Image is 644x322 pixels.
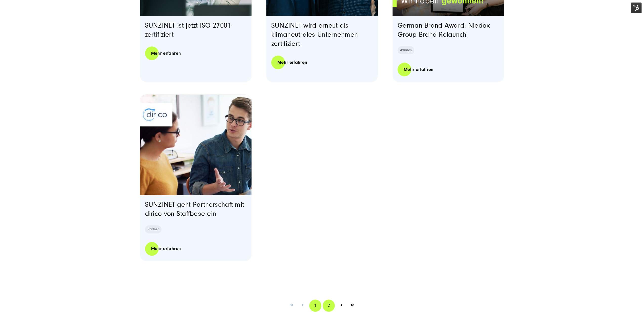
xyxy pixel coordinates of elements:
a: Mehr erfahren [145,241,187,256]
a: Partner [145,225,161,233]
a: Go to Page 2 [323,299,335,312]
article: Blog post summary: SUNZINET geht Partnerschaft mit dirico von Staffbase ein [140,94,252,261]
a: SUNZINET ist jetzt ISO 27001-zertifiziert [145,22,233,39]
img: HubSpot Tools-Menüschalter [631,3,641,13]
a: Go to Page 1 [309,299,321,312]
a: Read full post: SUNZINET geht Partnerschaft mit dirico von Staffbase ein [140,94,252,195]
a: Mehr erfahren [271,55,314,70]
nav: Pagination navigation [140,292,504,319]
a: SUNZINET geht Partnerschaft mit dirico von Staffbase ein [145,201,244,218]
a: Awards [398,46,414,54]
a: Mehr erfahren [145,46,187,61]
a: German Brand Award: Niedax Group Brand Relaunch [398,22,490,39]
a: SUNZINET wird erneut als klimaneutrales Unternehmen zertifiziert [271,22,358,48]
a: Mehr erfahren [398,62,440,77]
